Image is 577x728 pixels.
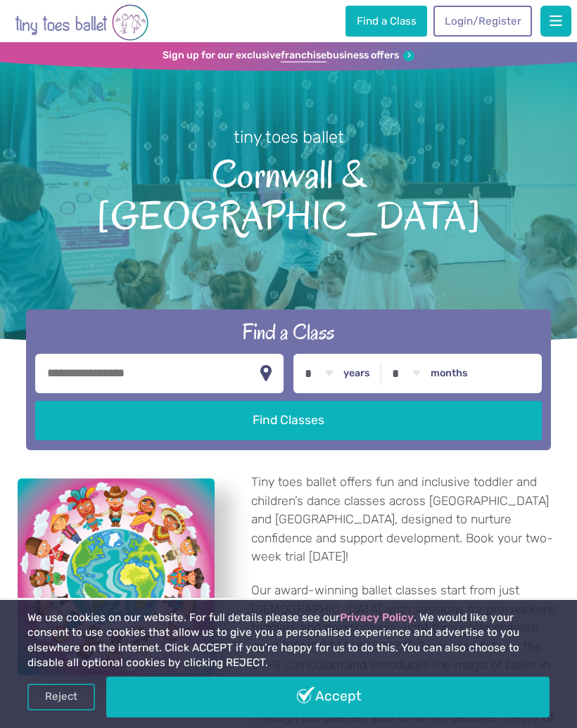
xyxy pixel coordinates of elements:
a: View full-size image [18,478,215,675]
a: Login/Register [433,6,532,37]
a: Accept [106,677,550,717]
button: Find Classes [35,401,543,440]
a: Reject [27,684,95,710]
a: Privacy Policy [340,611,414,624]
strong: franchise [281,49,326,63]
h2: Find a Class [35,318,543,346]
a: Sign up for our exclusivefranchisebusiness offers [163,49,414,63]
label: months [431,367,468,380]
p: Our award-winning ballet classes start from just [DEMOGRAPHIC_DATA], with sessions for pre-walker... [251,581,560,692]
a: Find a Class [345,6,427,37]
span: Cornwall & [GEOGRAPHIC_DATA] [20,149,557,238]
p: We use cookies on our website. For full details please see our . We would like your consent to us... [27,611,550,671]
img: tiny toes ballet [15,3,148,42]
p: Tiny toes ballet offers fun and inclusive toddler and children’s dance classes across [GEOGRAPHIC... [251,473,560,566]
small: tiny toes ballet [234,127,344,147]
label: years [343,367,370,380]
